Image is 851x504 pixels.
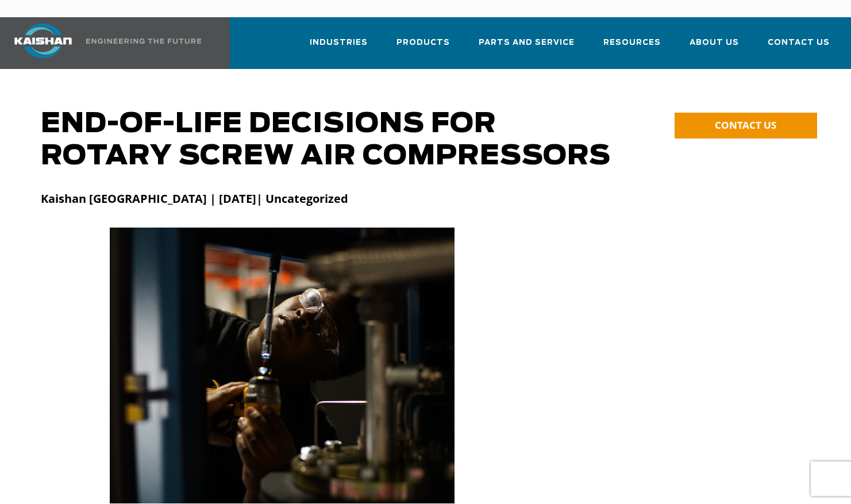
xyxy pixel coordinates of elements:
img: Engineering the future [86,39,201,44]
span: Industries [310,36,368,49]
span: Products [396,36,450,49]
span: Contact Us [768,36,830,49]
h1: End-of-Life Decisions for Rotary Screw Air Compressors [41,108,614,172]
a: Products [396,28,450,67]
a: Industries [310,28,368,67]
img: Repair vs. replace [110,228,455,503]
a: Parts and Service [479,28,575,67]
a: About Us [690,28,739,67]
a: Resources [603,28,661,67]
a: Contact Us [768,28,830,67]
a: CONTACT US [675,113,817,138]
strong: Kaishan [GEOGRAPHIC_DATA] | [DATE]| Uncategorized [41,191,348,206]
span: CONTACT US [715,118,776,132]
span: Parts and Service [479,36,575,49]
span: Resources [603,36,661,49]
span: About Us [690,36,739,49]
